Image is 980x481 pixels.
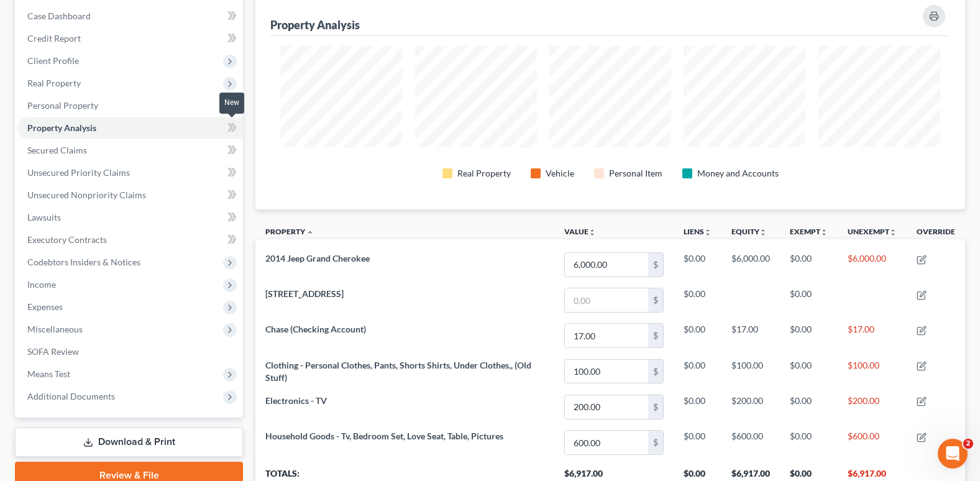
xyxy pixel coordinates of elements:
span: Income [27,279,56,290]
div: $ [648,253,663,277]
td: $0.00 [780,318,838,354]
div: $ [648,395,663,419]
input: 0.00 [565,288,648,312]
a: Property Analysis [17,117,243,139]
span: Chase (Checking Account) [265,324,366,334]
a: Valueunfold_more [564,227,596,236]
div: $ [648,288,663,312]
td: $0.00 [674,247,721,282]
span: Secured Claims [27,145,87,155]
a: Credit Report [17,27,243,50]
a: Unsecured Nonpriority Claims [17,184,243,206]
td: $600.00 [721,425,780,460]
a: Equityunfold_more [731,227,767,236]
i: unfold_more [889,229,897,236]
td: $600.00 [838,425,907,460]
td: $0.00 [674,389,721,424]
span: Household Goods - Tv, Bedroom Set, Love Seat, Table, Pictures [265,431,503,441]
input: 0.00 [565,324,648,347]
input: 0.00 [565,360,648,383]
th: Override [907,219,965,247]
td: $200.00 [838,389,907,424]
td: $17.00 [838,318,907,354]
div: New [219,93,244,113]
span: Codebtors Insiders & Notices [27,257,140,267]
i: expand_less [306,229,314,236]
input: 0.00 [565,431,648,454]
td: $0.00 [780,247,838,282]
span: 2014 Jeep Grand Cherokee [265,253,370,263]
td: $0.00 [780,425,838,460]
td: $200.00 [721,389,780,424]
iframe: Intercom live chat [938,439,968,469]
a: Property expand_less [265,227,314,236]
span: Miscellaneous [27,324,83,334]
span: Unsecured Priority Claims [27,167,130,178]
span: Property Analysis [27,122,96,133]
a: Unexemptunfold_more [848,227,897,236]
a: Executory Contracts [17,229,243,251]
a: Download & Print [15,428,243,457]
td: $0.00 [780,283,838,318]
td: $0.00 [674,354,721,389]
td: $100.00 [838,354,907,389]
span: Client Profile [27,55,79,66]
a: Liensunfold_more [684,227,712,236]
input: 0.00 [565,253,648,277]
div: $ [648,431,663,454]
span: Lawsuits [27,212,61,222]
a: Unsecured Priority Claims [17,162,243,184]
td: $0.00 [780,354,838,389]
i: unfold_more [704,229,712,236]
td: $100.00 [721,354,780,389]
div: $ [648,324,663,347]
div: Money and Accounts [697,167,779,180]
span: Expenses [27,301,63,312]
span: Real Property [27,78,81,88]
span: Case Dashboard [27,11,91,21]
span: Unsecured Nonpriority Claims [27,190,146,200]
div: Real Property [457,167,511,180]
span: Electronics - TV [265,395,327,406]
span: SOFA Review [27,346,79,357]
td: $6,000.00 [838,247,907,282]
span: Personal Property [27,100,98,111]
span: [STREET_ADDRESS] [265,288,344,299]
td: $0.00 [674,425,721,460]
span: Credit Report [27,33,81,44]
a: Secured Claims [17,139,243,162]
a: SOFA Review [17,341,243,363]
span: 2 [963,439,973,449]
input: 0.00 [565,395,648,419]
i: unfold_more [759,229,767,236]
td: $0.00 [780,389,838,424]
td: $17.00 [721,318,780,354]
i: unfold_more [588,229,596,236]
a: Case Dashboard [17,5,243,27]
span: Means Test [27,369,70,379]
td: $0.00 [674,283,721,318]
div: Vehicle [546,167,574,180]
div: Property Analysis [270,17,360,32]
a: Exemptunfold_more [790,227,828,236]
div: $ [648,360,663,383]
a: Lawsuits [17,206,243,229]
span: Executory Contracts [27,234,107,245]
div: Personal Item [609,167,662,180]
td: $6,000.00 [721,247,780,282]
td: $0.00 [674,318,721,354]
span: Clothing - Personal Clothes, Pants, Shorts Shirts, Under Clothes,, (Old Stuff) [265,360,531,383]
i: unfold_more [820,229,828,236]
span: Additional Documents [27,391,115,401]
